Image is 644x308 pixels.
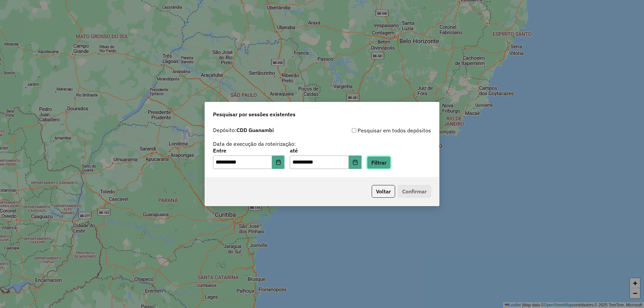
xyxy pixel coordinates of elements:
button: Choose Date [349,156,362,169]
label: até [290,146,361,155]
button: Voltar [372,185,395,198]
label: Data de execução da roteirização: [213,140,296,148]
button: Choose Date [272,156,285,169]
strong: CDD Guanambi [236,127,274,133]
label: Depósito: [213,126,274,134]
span: Pesquisar por sessões existentes [213,110,296,118]
div: Pesquisar em todos depósitos [322,126,431,134]
label: Entre [213,146,284,155]
button: Filtrar [367,156,391,169]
